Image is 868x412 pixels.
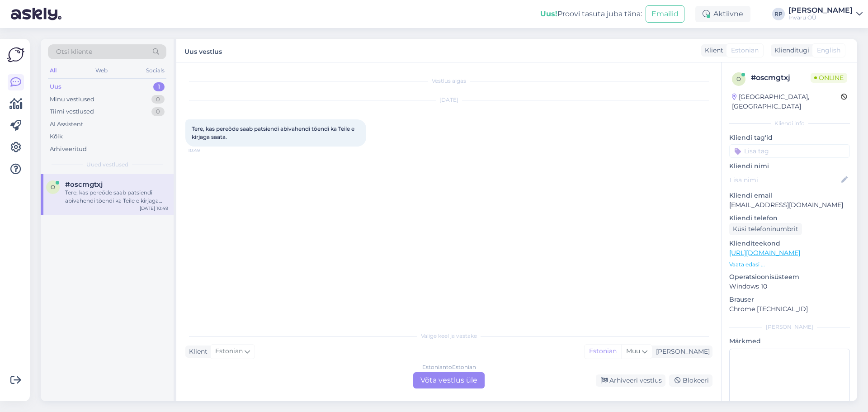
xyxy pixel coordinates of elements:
[144,65,166,76] div: Socials
[729,260,850,269] p: Vaata edasi ...
[736,76,741,82] span: o
[695,6,750,22] div: Aktiivne
[151,95,165,104] div: 0
[732,92,841,111] div: [GEOGRAPHIC_DATA], [GEOGRAPHIC_DATA]
[669,374,712,387] div: Blokeeri
[50,132,63,141] div: Kõik
[215,346,243,356] span: Estonian
[652,347,710,356] div: [PERSON_NAME]
[184,44,222,57] label: Uus vestlus
[140,205,168,212] div: [DATE] 10:49
[65,180,103,189] span: #oscmgtxj
[50,95,94,104] div: Minu vestlused
[729,239,850,248] p: Klienditeekond
[729,336,850,346] p: Märkmed
[729,133,850,142] p: Kliendi tag'id
[729,200,850,210] p: [EMAIL_ADDRESS][DOMAIN_NAME]
[50,120,83,129] div: AI Assistent
[729,223,802,235] div: Küsi telefoninumbrit
[422,363,476,371] div: Estonian to Estonian
[731,46,759,55] span: Estonian
[48,65,58,76] div: All
[192,125,356,140] span: Tere, kas pereõde saab patsiendi abivahendi tõendi ka Teile e kirjaga saata.
[729,295,850,304] p: Brauser
[788,7,853,14] div: [PERSON_NAME]
[729,213,850,223] p: Kliendi telefon
[646,5,684,23] button: Emailid
[188,147,222,154] span: 10:49
[185,332,712,340] div: Valige keel ja vastake
[729,191,850,200] p: Kliendi email
[626,347,640,355] span: Muu
[185,96,712,104] div: [DATE]
[153,82,165,91] div: 1
[729,119,850,128] div: Kliendi info
[51,184,55,190] span: o
[729,144,850,158] input: Lisa tag
[771,46,809,55] div: Klienditugi
[540,9,642,19] div: Proovi tasuta juba täna:
[701,46,723,55] div: Klient
[50,145,87,154] div: Arhiveeritud
[729,272,850,282] p: Operatsioonisüsteem
[56,47,92,57] span: Otsi kliente
[50,107,94,116] div: Tiimi vestlused
[730,175,840,185] input: Lisa nimi
[86,161,128,169] span: Uued vestlused
[729,282,850,291] p: Windows 10
[94,65,109,76] div: Web
[751,72,811,83] div: # oscmgtxj
[540,9,557,18] b: Uus!
[729,249,800,257] a: [URL][DOMAIN_NAME]
[772,8,785,20] div: RP
[7,46,24,63] img: Askly Logo
[788,14,853,21] div: Invaru OÜ
[817,46,840,55] span: English
[50,82,61,91] div: Uus
[151,107,165,116] div: 0
[185,347,208,356] div: Klient
[729,161,850,171] p: Kliendi nimi
[811,73,847,83] span: Online
[788,7,863,21] a: [PERSON_NAME]Invaru OÜ
[65,189,168,205] div: Tere, kas pereõde saab patsiendi abivahendi tõendi ka Teile e kirjaga saata.
[585,345,621,358] div: Estonian
[596,374,665,387] div: Arhiveeri vestlus
[413,372,485,388] div: Võta vestlus üle
[729,304,850,314] p: Chrome [TECHNICAL_ID]
[729,323,850,331] div: [PERSON_NAME]
[185,77,712,85] div: Vestlus algas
